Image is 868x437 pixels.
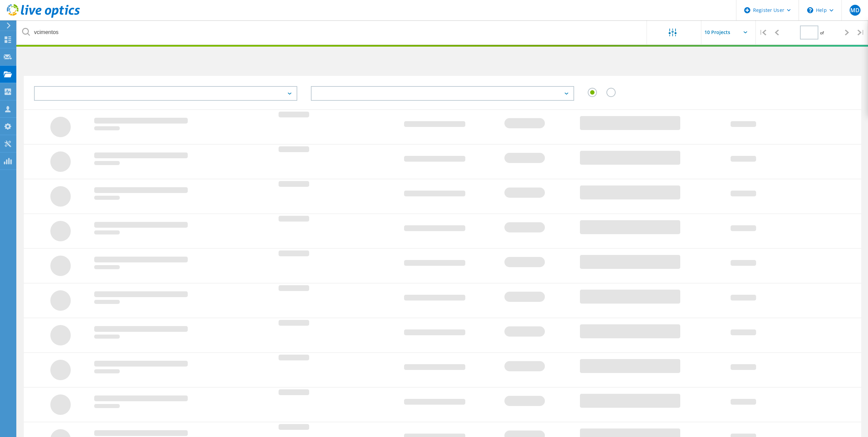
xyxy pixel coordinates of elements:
input: undefined [17,20,647,44]
svg: \n [807,7,813,13]
div: | [854,20,868,45]
span: MD [850,7,859,13]
span: of [820,30,824,36]
a: Live Optics Dashboard [7,14,80,19]
div: | [756,20,770,45]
